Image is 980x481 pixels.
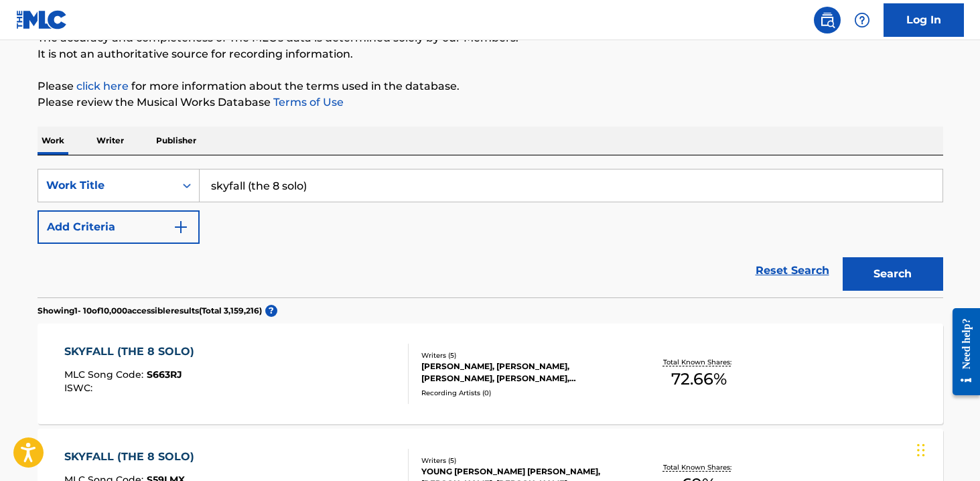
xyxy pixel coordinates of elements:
[843,257,943,291] button: Search
[64,382,96,394] span: ISWC :
[76,80,129,92] a: click here
[271,96,344,109] a: Terms of Use
[173,219,189,235] img: 9d2ae6d4665cec9f34b9.svg
[38,46,943,62] p: It is not an authoritative source for recording information.
[663,462,735,472] p: Total Known Shares:
[819,12,835,28] img: search
[917,430,925,470] div: Drag
[849,7,876,33] div: Help
[421,388,624,398] div: Recording Artists ( 0 )
[38,210,200,244] button: Add Criteria
[38,78,943,94] p: Please for more information about the terms used in the database.
[38,169,943,297] form: Search Form
[152,127,200,155] p: Publisher
[884,3,964,37] a: Log In
[38,305,262,317] p: Showing 1 - 10 of 10,000 accessible results (Total 3,159,216 )
[147,368,182,381] span: S663RJ
[854,12,870,28] img: help
[421,350,624,360] div: Writers ( 5 )
[46,178,167,194] div: Work Title
[16,10,68,29] img: MLC Logo
[671,367,727,391] span: 72.66 %
[38,324,943,424] a: SKYFALL (THE 8 SOLO)MLC Song Code:S663RJISWC:Writers (5)[PERSON_NAME], [PERSON_NAME], [PERSON_NAM...
[814,7,841,33] a: Public Search
[64,344,201,360] div: SKYFALL (THE 8 SOLO)
[942,298,980,406] iframe: Resource Center
[64,449,201,465] div: SKYFALL (THE 8 SOLO)
[38,127,68,155] p: Work
[92,127,128,155] p: Writer
[64,368,147,381] span: MLC Song Code :
[265,305,277,317] span: ?
[421,360,624,385] div: [PERSON_NAME], [PERSON_NAME], [PERSON_NAME], [PERSON_NAME], NUMBERNINE NUMBERNINE
[749,256,836,285] a: Reset Search
[421,456,624,466] div: Writers ( 5 )
[913,417,980,481] iframe: Chat Widget
[663,357,735,367] p: Total Known Shares:
[38,94,943,111] p: Please review the Musical Works Database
